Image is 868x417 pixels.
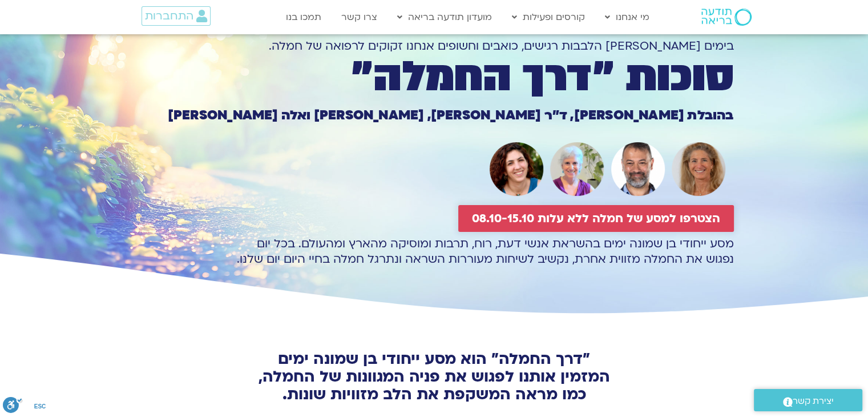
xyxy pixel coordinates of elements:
span: התחברות [145,10,193,22]
a: קורסים ופעילות [506,6,591,28]
a: התחברות [142,6,211,26]
a: צרו קשר [336,6,383,28]
a: מי אנחנו [599,6,655,28]
a: יצירת קשר [754,389,862,411]
img: תודעה בריאה [701,9,752,26]
h2: "דרך החמלה" הוא מסע ייחודי בן שמונה ימים המזמין אותנו לפגוש את פניה המגוונות של החמלה, כמו מראה ה... [189,350,680,403]
span: יצירת קשר [793,394,834,409]
h1: בימים [PERSON_NAME] הלבבות רגישים, כואבים וחשופים אנחנו זקוקים לרפואה של חמלה. [135,38,734,54]
a: מועדון תודעה בריאה [391,6,498,28]
h1: סוכות ״דרך החמלה״ [135,58,734,97]
a: תמכו בנו [280,6,327,28]
span: הצטרפו למסע של חמלה ללא עלות 08.10-15.10 [472,212,720,225]
a: הצטרפו למסע של חמלה ללא עלות 08.10-15.10 [458,205,734,232]
p: מסע ייחודי בן שמונה ימים בהשראת אנשי דעת, רוח, תרבות ומוסיקה מהארץ ומהעולם. בכל יום נפגוש את החמל... [135,236,734,267]
h1: בהובלת [PERSON_NAME], ד״ר [PERSON_NAME], [PERSON_NAME] ואלה [PERSON_NAME] [135,109,734,122]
